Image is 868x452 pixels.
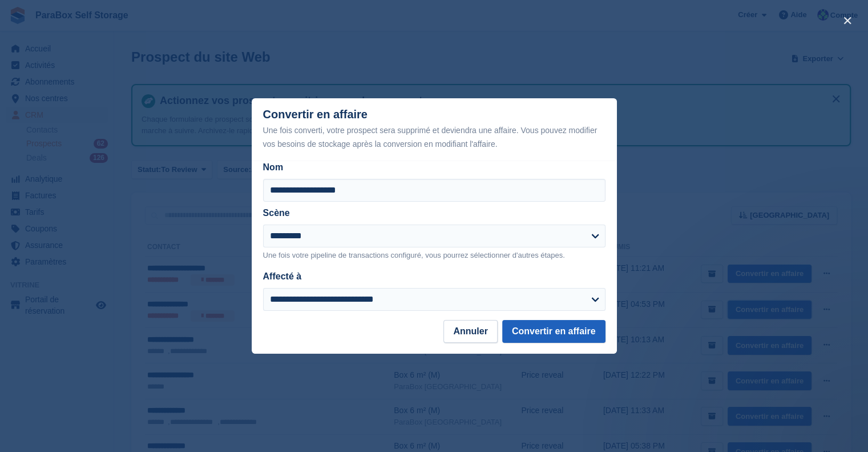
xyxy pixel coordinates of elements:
[263,208,290,218] label: Scène
[263,250,605,261] p: Une fois votre pipeline de transactions configuré, vous pourrez sélectionner d'autres étapes.
[263,161,605,174] label: Nom
[502,320,605,343] button: Convertir en affaire
[838,11,857,30] button: close
[443,320,497,343] button: Annuler
[263,108,605,151] div: Convertir en affaire
[263,123,605,151] div: Une fois converti, votre prospect sera supprimé et deviendra une affaire. Vous pouvez modifier vo...
[263,271,302,281] label: Affecté à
